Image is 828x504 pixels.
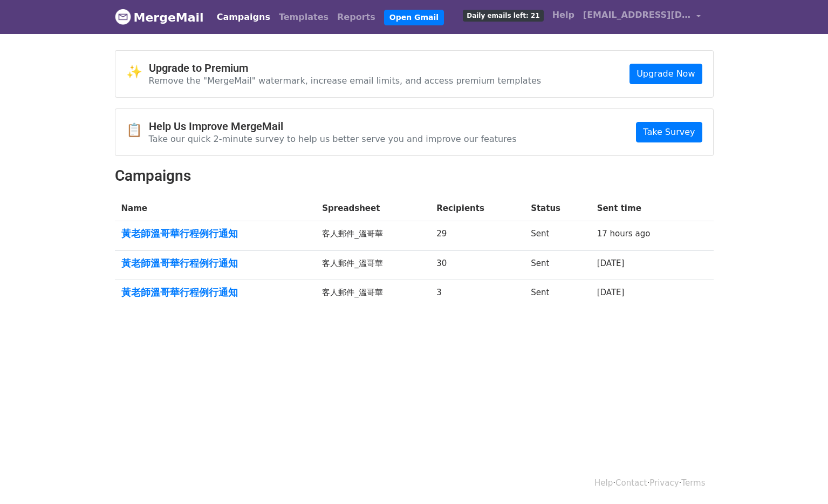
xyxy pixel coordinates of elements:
td: Sent [524,250,591,280]
td: 客人郵件_溫哥華 [316,280,430,309]
a: Take Survey [636,122,702,142]
p: Take our quick 2-minute survey to help us better serve you and improve our features [149,133,517,145]
a: Privacy [649,478,679,488]
span: [EMAIL_ADDRESS][DOMAIN_NAME] [583,9,691,22]
td: 3 [430,280,524,309]
td: 29 [430,221,524,251]
th: Sent time [591,196,694,221]
a: 黃老師溫哥華行程例行通知 [121,257,310,269]
td: 客人郵件_溫哥華 [316,221,430,251]
a: Reports [333,6,380,28]
th: Name [115,196,316,221]
img: MergeMail logo [115,9,131,25]
a: Open Gmail [384,10,444,25]
h4: Help Us Improve MergeMail [149,120,517,133]
td: 客人郵件_溫哥華 [316,250,430,280]
span: 📋 [126,122,149,138]
a: 黃老師溫哥華行程例行通知 [121,287,310,298]
a: [DATE] [597,258,625,268]
a: 17 hours ago [597,229,651,239]
h2: Campaigns [115,167,714,185]
a: [DATE] [597,288,625,297]
a: 黃老師溫哥華行程例行通知 [121,228,310,240]
a: Help [594,478,613,488]
a: [EMAIL_ADDRESS][DOMAIN_NAME] [579,4,705,30]
a: Campaigns [213,6,275,28]
a: Upgrade Now [629,64,702,84]
span: ✨ [126,64,149,80]
a: Templates [275,6,333,28]
a: Contact [615,478,647,488]
a: Help [548,4,579,26]
a: MergeMail [115,6,204,29]
p: Remove the "MergeMail" watermark, increase email limits, and access premium templates [149,75,542,86]
a: Daily emails left: 21 [459,4,548,26]
td: Sent [524,280,591,309]
td: Sent [524,221,591,251]
td: 30 [430,250,524,280]
h4: Upgrade to Premium [149,62,542,74]
th: Recipients [430,196,524,221]
th: Spreadsheet [316,196,430,221]
th: Status [524,196,591,221]
span: Daily emails left: 21 [463,10,543,22]
a: Terms [681,478,705,488]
